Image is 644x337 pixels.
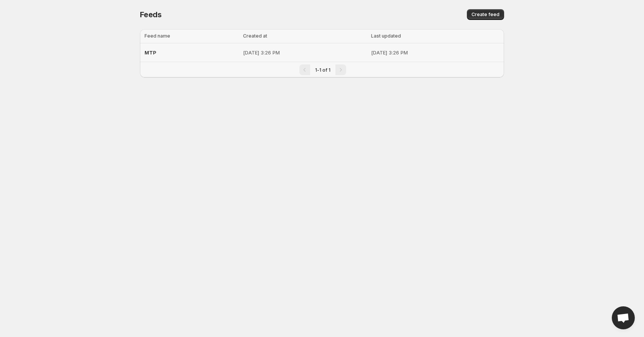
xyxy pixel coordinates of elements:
[243,33,267,39] span: Created at
[145,33,170,39] span: Feed name
[371,33,401,39] span: Last updated
[243,49,366,56] p: [DATE] 3:26 PM
[371,49,499,56] p: [DATE] 3:26 PM
[145,49,156,56] span: MTP
[140,10,162,19] span: Feeds
[472,12,499,18] span: Create feed
[140,62,504,77] nav: Pagination
[612,306,635,329] div: Open chat
[467,9,504,20] button: Create feed
[315,67,330,73] span: 1-1 of 1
